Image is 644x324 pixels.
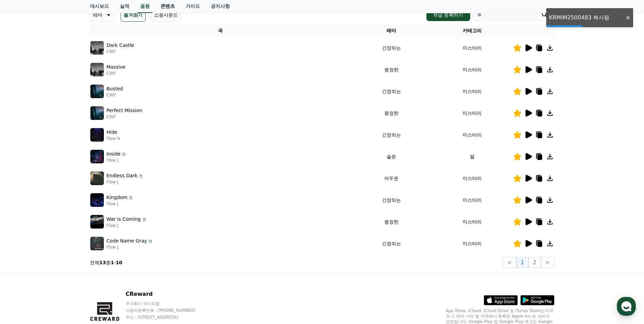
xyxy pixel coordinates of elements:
img: music [90,41,104,55]
td: 긴장되는 [351,80,432,102]
p: 주소 : [STREET_ADDRESS] [126,314,208,320]
td: 미스터리 [432,124,513,146]
img: music [90,193,104,207]
td: 미스터리 [432,37,513,59]
span: 홈 [21,226,25,231]
p: 주식회사 와이피랩 [126,301,208,306]
th: 곡 [90,24,351,37]
td: 미스터리 [432,167,513,189]
p: 테마 [93,10,103,20]
p: Flow J [107,179,144,185]
p: CWY [107,114,142,120]
th: 테마 [351,24,432,37]
img: music [90,237,104,250]
td: 미스터리 [432,189,513,211]
td: 슬픈 [351,146,432,167]
p: Flow J [107,223,147,228]
strong: 1 [111,260,114,265]
img: music [90,172,104,185]
td: 미스터리 [432,233,513,254]
button: 테마 [90,8,115,22]
p: War is Coming [107,216,141,223]
button: > [541,257,554,268]
td: 웅장한 [351,59,432,80]
strong: 13 [99,260,106,265]
p: Inside [107,150,121,158]
img: music [90,63,104,76]
p: CWY [107,71,126,76]
p: Endless Dark [107,172,137,179]
img: music [90,85,104,98]
p: 전체 중 - [90,259,123,266]
button: 채널 등록하기 [426,9,470,21]
button: 2 [529,257,541,268]
strong: 10 [116,260,122,265]
p: Perfect Mission [107,107,142,114]
td: 어두운 [351,167,432,189]
p: Hide [107,129,117,136]
td: 긴장되는 [351,233,432,254]
p: CReward [126,290,208,298]
p: 사업자등록번호 : [PHONE_NUMBER] [126,308,208,313]
button: 1 [516,257,529,268]
a: 대화 [45,215,88,232]
span: 대화 [62,226,70,231]
span: 설정 [105,226,113,231]
button: 쇼핑사운드 [151,8,181,22]
img: music [90,106,104,120]
td: 미스터리 [432,211,513,233]
img: music [90,128,104,142]
td: 썰 [432,146,513,167]
td: 미스터리 [432,102,513,124]
p: Flow J [107,245,153,250]
td: 긴장되는 [351,124,432,146]
td: 웅장한 [351,102,432,124]
p: Busted [107,85,123,92]
a: 홈 [2,215,45,232]
p: Dark Castle [107,42,134,49]
p: CWY [107,92,123,98]
p: Flow H [107,136,120,141]
td: 미스터리 [432,80,513,102]
th: 카테고리 [432,24,513,37]
p: Code Name Gray [107,237,147,245]
td: 긴장되는 [351,189,432,211]
td: 미스터리 [432,59,513,80]
p: Flow J [107,158,127,163]
p: Kingdom [107,194,128,201]
p: Massive [107,64,126,71]
p: CWY [107,49,134,54]
p: Flow J [107,201,134,206]
img: music [90,150,104,163]
button: 즐겨찾기 [121,8,146,22]
button: < [503,257,516,268]
a: 설정 [88,215,130,232]
td: 긴장되는 [351,37,432,59]
td: 웅장한 [351,211,432,233]
img: music [90,215,104,229]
